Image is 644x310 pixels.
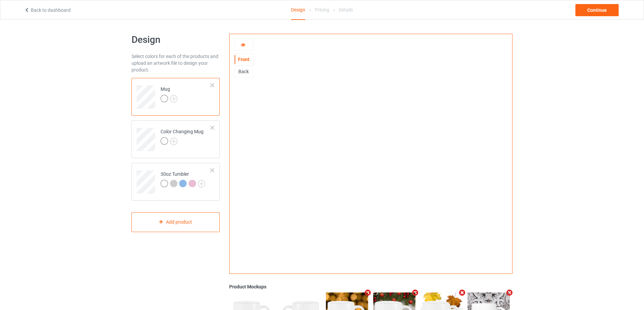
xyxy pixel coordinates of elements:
img: svg+xml;base64,PD94bWwgdmVyc2lvbj0iMS4wIiBlbmNvZGluZz0iVVRGLTgiPz4KPHN2ZyB3aWR0aD0iMjJweCIgaGVpZ2... [170,95,177,103]
div: Continue [575,4,619,16]
i: Remove mockup [458,289,467,296]
div: Back [235,68,253,75]
div: 30oz Tumbler [161,171,205,187]
h1: Design [132,34,220,46]
div: Product Mockups [229,283,512,290]
div: Mug [161,86,177,102]
i: Remove mockup [364,289,372,296]
div: Pricing [315,0,329,19]
i: Remove mockup [411,289,419,296]
div: 30oz Tumbler [132,163,220,201]
img: svg+xml;base64,PD94bWwgdmVyc2lvbj0iMS4wIiBlbmNvZGluZz0iVVRGLTgiPz4KPHN2ZyB3aWR0aD0iMjJweCIgaGVpZ2... [170,138,177,145]
a: Back to dashboard [24,7,71,13]
div: Mug [132,78,220,116]
div: Color Changing Mug [132,120,220,158]
div: Add product [132,212,220,232]
div: Select colors for each of the products and upload an artwork file to design your product. [132,53,220,73]
div: Color Changing Mug [161,128,204,144]
div: Front [235,56,253,63]
div: Details [339,0,353,19]
div: Design [291,0,305,20]
img: svg+xml;base64,PD94bWwgdmVyc2lvbj0iMS4wIiBlbmNvZGluZz0iVVRGLTgiPz4KPHN2ZyB3aWR0aD0iMjJweCIgaGVpZ2... [198,180,205,188]
i: Remove mockup [505,289,514,296]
